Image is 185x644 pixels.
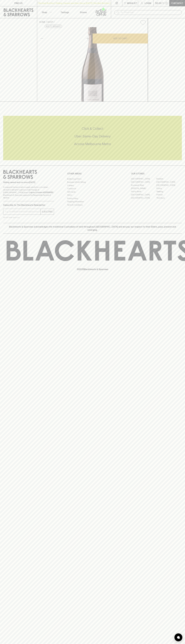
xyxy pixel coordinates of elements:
[56,6,74,18] a: Tastings
[3,116,182,160] div: Call to action block
[177,636,180,639] img: bubble-icon
[29,191,53,193] strong: Liquor License #32064953
[47,21,53,23] a: SHOP
[131,187,156,190] a: [PERSON_NAME]
[67,184,118,187] a: Careers
[131,177,156,180] a: [GEOGRAPHIC_DATA]
[67,177,118,180] a: Bottle Drop FAQ's
[41,209,54,215] button: SUBSCRIBE
[131,193,156,196] a: [GEOGRAPHIC_DATA]
[127,2,137,5] p: Wishlist
[156,187,182,190] a: Fitzroy
[14,2,23,5] p: FIND US
[155,2,162,5] p: $0.00
[139,19,147,26] button: Add to wishlist
[37,27,148,102] img: 34410.png
[121,10,180,15] input: Try "Pinot noir"
[156,180,182,184] a: [GEOGRAPHIC_DATA]
[171,2,183,5] p: Checkout
[67,200,118,203] a: Shipping Information
[42,11,47,14] p: Shop
[67,187,118,190] a: Contact Us
[131,184,156,187] a: Brunswick West
[74,6,93,18] a: Stores
[67,197,118,200] a: Privacy Policy
[3,203,54,207] p: Subscribe to The Blackhearts Newsletter
[3,126,182,131] h5: Click & Collect
[67,203,118,206] a: Terms & Conditions
[61,11,69,14] p: Tastings
[93,34,148,43] button: ADD TO CART
[156,193,182,196] a: Prahran
[166,2,167,4] p: 0
[156,190,182,193] a: Geelong
[37,6,56,18] button: Shop
[3,216,54,219] p: We will never spam you
[145,2,151,5] p: Login
[45,25,62,28] button: Add to wishlist
[80,11,87,14] p: Stores
[67,194,118,197] a: FAQ's
[3,142,182,146] h5: Across Melbourne Metro
[131,172,182,175] p: OUR STORES
[5,225,180,231] p: Blackhearts & Sparrows acknowledges the traditional Custodians of land throughout [GEOGRAPHIC_DAT...
[39,21,45,23] a: HOME
[3,186,54,199] p: It is against the law to sell or supply alcohol to, or to obtain alcohol on behalf of a person un...
[131,196,156,200] a: [GEOGRAPHIC_DATA]
[67,172,118,175] p: OTHER AREAS
[3,181,54,184] p: Sibling owned and run since [DATE]
[156,177,182,180] a: Braddon
[5,209,40,214] input: e.g. jane@blackheartsandsparrows.com.au
[67,181,118,184] a: Business & Bulk Gifting
[3,134,182,138] h5: Uber Same-Day Delivery
[131,180,156,184] a: [GEOGRAPHIC_DATA]
[156,184,182,187] a: [GEOGRAPHIC_DATA]
[113,37,127,40] p: ADD TO CART
[156,196,182,200] a: Thornbury
[131,190,156,193] a: Fitzroy North
[42,210,53,213] p: SUBSCRIBE
[67,190,118,193] a: Gift Cards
